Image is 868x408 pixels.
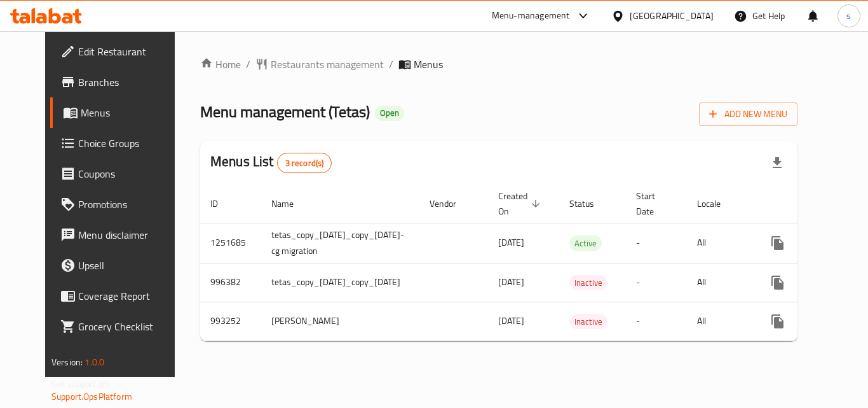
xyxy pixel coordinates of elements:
[50,311,190,342] a: Grocery Checklist
[210,196,234,211] span: ID
[50,220,190,250] a: Menu disclaimer
[85,354,104,370] span: 1.0.0
[626,302,687,341] td: -
[261,302,419,341] td: [PERSON_NAME]
[498,274,524,290] span: [DATE]
[200,223,261,263] td: 1251685
[763,228,793,258] button: more
[246,57,250,72] li: /
[200,302,261,341] td: 993252
[78,74,180,90] span: Branches
[78,44,180,59] span: Edit Restaurant
[375,108,404,118] span: Open
[200,57,241,72] a: Home
[200,57,797,72] nav: breadcrumb
[626,223,687,263] td: -
[569,275,607,290] div: Inactive
[271,196,310,211] span: Name
[793,228,824,258] button: Change Status
[626,263,687,302] td: -
[50,189,190,220] a: Promotions
[492,8,570,24] div: Menu-management
[762,148,792,178] div: Export file
[81,105,180,120] span: Menus
[50,250,190,281] a: Upsell
[51,388,132,405] a: Support.OpsPlatform
[50,97,190,128] a: Menus
[271,57,384,72] span: Restaurants management
[687,302,752,341] td: All
[78,227,180,243] span: Menu disclaimer
[636,188,672,219] span: Start Date
[569,314,607,329] span: Inactive
[389,57,393,72] li: /
[51,376,110,392] span: Get support on:
[210,152,332,173] h2: Menus List
[261,223,419,263] td: tetas_copy_[DATE]_copy_[DATE]-cg migration
[498,313,524,329] span: [DATE]
[569,196,611,211] span: Status
[261,263,419,302] td: tetas_copy_[DATE]_copy_[DATE]
[569,276,607,290] span: Inactive
[78,288,180,304] span: Coverage Report
[200,97,370,126] span: Menu management ( Tetas )
[50,36,190,67] a: Edit Restaurant
[375,106,404,121] div: Open
[498,188,544,219] span: Created On
[78,197,180,212] span: Promotions
[630,9,714,23] div: [GEOGRAPHIC_DATA]
[51,354,83,370] span: Version:
[498,234,524,251] span: [DATE]
[687,223,752,263] td: All
[50,281,190,311] a: Coverage Report
[763,306,793,337] button: more
[278,157,332,169] span: 3 record(s)
[430,196,473,211] span: Vendor
[414,57,443,72] span: Menus
[697,196,737,211] span: Locale
[50,128,190,158] a: Choice Groups
[569,236,602,251] div: Active
[50,67,190,97] a: Branches
[687,263,752,302] td: All
[699,102,797,126] button: Add New Menu
[763,267,793,298] button: more
[200,263,261,302] td: 996382
[78,319,180,334] span: Grocery Checklist
[78,166,180,181] span: Coupons
[569,314,607,329] div: Inactive
[78,136,180,151] span: Choice Groups
[569,236,602,251] span: Active
[78,258,180,273] span: Upsell
[50,158,190,189] a: Coupons
[793,306,824,337] button: Change Status
[793,267,824,298] button: Change Status
[846,9,851,23] span: s
[709,106,787,122] span: Add New Menu
[255,57,384,72] a: Restaurants management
